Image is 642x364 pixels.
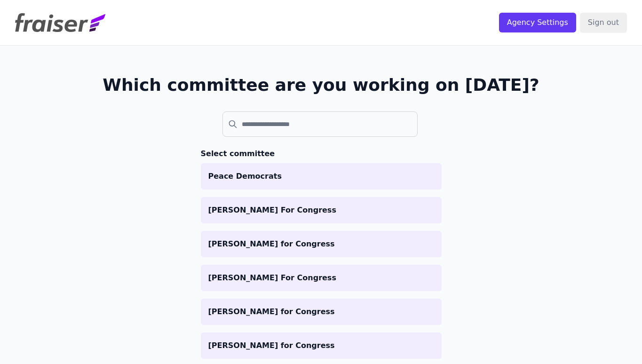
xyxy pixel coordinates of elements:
a: [PERSON_NAME] for Congress [201,332,442,359]
p: [PERSON_NAME] For Congress [208,272,434,284]
a: Peace Democrats [201,163,442,190]
input: Agency Settings [499,13,576,32]
h3: Select committee [201,148,442,159]
p: [PERSON_NAME] for Congress [208,306,434,317]
p: [PERSON_NAME] for Congress [208,340,434,351]
a: [PERSON_NAME] For Congress [201,197,442,223]
a: [PERSON_NAME] For Congress [201,265,442,291]
a: [PERSON_NAME] for Congress [201,231,442,257]
p: Peace Democrats [208,171,434,182]
h1: Which committee are you working on [DATE]? [103,76,539,95]
p: [PERSON_NAME] for Congress [208,238,434,250]
a: [PERSON_NAME] for Congress [201,299,442,325]
input: Sign out [580,13,627,32]
img: Fraiser Logo [15,13,105,32]
p: [PERSON_NAME] For Congress [208,205,434,216]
